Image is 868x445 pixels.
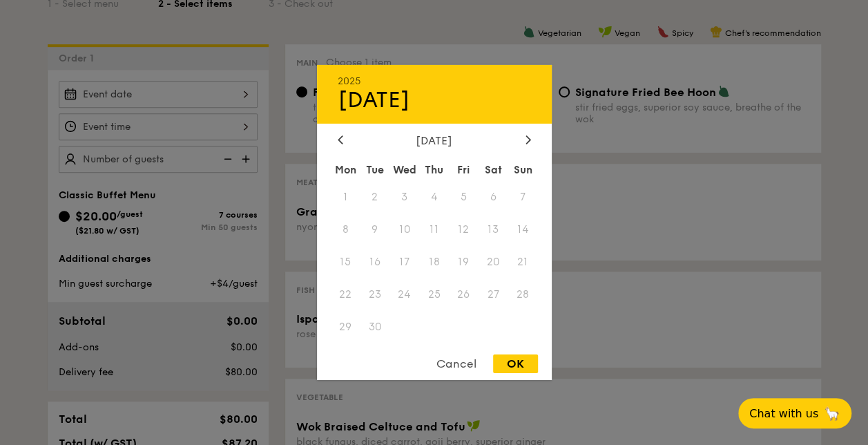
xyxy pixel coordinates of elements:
span: 17 [389,247,419,277]
div: [DATE] [338,87,531,113]
span: 24 [389,279,419,309]
span: 30 [360,312,389,341]
span: 19 [449,247,479,277]
span: 29 [331,312,360,341]
span: 10 [389,215,419,245]
span: 16 [360,247,389,277]
span: 5 [449,182,479,212]
span: 7 [508,182,538,212]
span: 12 [449,215,479,245]
span: 28 [508,279,538,309]
span: 🦙 [824,406,840,422]
span: 22 [331,279,360,309]
span: 9 [360,215,389,245]
div: Sat [479,158,508,182]
span: 23 [360,279,389,309]
span: Chat with us [749,407,818,420]
span: 21 [508,247,538,277]
div: Tue [360,158,389,182]
span: 25 [419,279,449,309]
span: 6 [479,182,508,212]
span: 1 [331,182,360,212]
span: 11 [419,215,449,245]
div: 2025 [338,75,531,87]
span: 18 [419,247,449,277]
div: Thu [419,158,449,182]
span: 27 [479,279,508,309]
div: Cancel [423,354,490,373]
span: 20 [479,247,508,277]
span: 2 [360,182,389,212]
span: 15 [331,247,360,277]
div: [DATE] [338,134,531,147]
span: 14 [508,215,538,245]
div: Sun [508,158,538,182]
div: OK [493,354,538,373]
span: 26 [449,279,479,309]
div: Fri [449,158,479,182]
span: 8 [331,215,360,245]
span: 13 [479,215,508,245]
div: Mon [331,158,360,182]
span: 3 [389,182,419,212]
button: Chat with us🦙 [738,398,851,428]
div: Wed [389,158,419,182]
span: 4 [419,182,449,212]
